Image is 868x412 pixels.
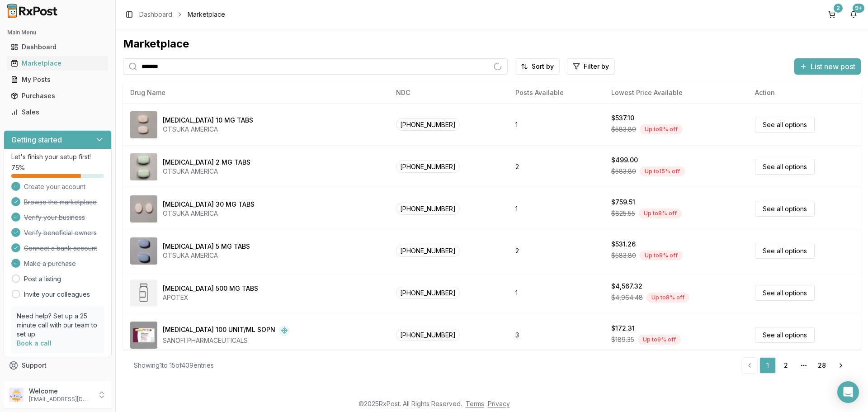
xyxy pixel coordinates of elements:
img: Abilify 10 MG TABS [130,111,157,138]
a: See all options [755,243,815,259]
a: Terms [466,400,484,407]
div: Up to 8 % off [640,124,683,134]
p: Need help? Set up a 25 minute call with our team to set up. [17,312,99,339]
div: $499.00 [611,156,638,165]
span: Verify your business [24,213,85,222]
img: Abilify 2 MG TABS [130,153,157,180]
div: Showing 1 to 15 of 409 entries [134,361,214,370]
button: Dashboard [4,40,112,54]
button: 2 [825,7,839,22]
span: Verify beneficial owners [24,228,97,237]
h2: Main Menu [7,29,108,36]
button: Feedback [4,374,112,390]
div: [MEDICAL_DATA] 100 UNIT/ML SOPN [163,325,275,336]
a: My Posts [7,71,108,88]
a: 2 [778,357,794,374]
div: OTSUKA AMERICA [163,167,250,176]
span: [PHONE_NUMBER] [396,245,460,257]
span: Feedback [22,377,52,386]
span: [PHONE_NUMBER] [396,287,460,299]
td: 3 [508,314,604,356]
div: [MEDICAL_DATA] 500 MG TABS [163,284,258,293]
a: Dashboard [139,10,172,19]
p: [EMAIL_ADDRESS][DOMAIN_NAME] [29,396,92,403]
td: 2 [508,146,604,188]
a: See all options [755,201,815,217]
button: List new post [794,58,861,75]
a: Privacy [488,400,510,407]
div: Marketplace [11,59,104,68]
button: Sort by [515,58,560,75]
div: Open Intercom Messenger [837,381,859,403]
img: Abilify 5 MG TABS [130,237,157,265]
span: [PHONE_NUMBER] [396,329,460,341]
a: Purchases [7,88,108,104]
div: OTSUKA AMERICA [163,209,255,218]
img: Abiraterone Acetate 500 MG TABS [130,279,157,307]
a: See all options [755,159,815,175]
a: Sales [7,104,108,120]
span: [PHONE_NUMBER] [396,118,460,131]
div: [MEDICAL_DATA] 2 MG TABS [163,158,250,167]
div: $531.26 [611,240,636,249]
nav: pagination [741,357,850,374]
th: Drug Name [123,82,389,104]
a: Go to next page [832,357,850,374]
a: Post a listing [24,275,61,284]
img: User avatar [9,388,24,402]
img: RxPost Logo [4,4,61,18]
div: SANOFI PHARMACEUTICALS [163,336,290,345]
a: See all options [755,285,815,301]
p: Welcome [29,387,92,396]
nav: breadcrumb [139,10,225,19]
span: Browse the marketplace [24,198,97,207]
div: [MEDICAL_DATA] 5 MG TABS [163,242,250,251]
div: Up to 9 % off [640,251,683,260]
span: $189.35 [611,335,634,344]
div: $4,567.32 [611,282,642,291]
a: See all options [755,327,815,343]
a: See all options [755,117,815,133]
span: Create your account [24,182,85,191]
div: [MEDICAL_DATA] 30 MG TABS [163,200,255,209]
th: Lowest Price Available [604,82,748,104]
div: $537.10 [611,114,634,123]
div: $172.31 [611,324,635,333]
th: NDC [389,82,508,104]
th: Action [748,82,861,104]
span: Filter by [584,62,609,71]
a: Dashboard [7,39,108,55]
span: Make a purchase [24,259,76,268]
span: $583.80 [611,125,636,134]
a: Book a call [17,339,52,347]
img: Abilify 30 MG TABS [130,195,157,223]
div: Purchases [11,91,104,100]
div: Up to 8 % off [639,208,682,218]
div: My Posts [11,75,104,84]
th: Posts Available [508,82,604,104]
div: Marketplace [123,37,861,51]
div: OTSUKA AMERICA [163,251,250,260]
div: OTSUKA AMERICA [163,125,253,134]
span: $583.80 [611,167,636,176]
a: 1 [759,357,776,374]
span: [PHONE_NUMBER] [396,161,460,173]
span: 75 % [11,163,25,172]
td: 2 [508,230,604,272]
button: Purchases [4,89,112,103]
div: 2 [834,4,843,13]
span: $4,964.48 [611,293,643,302]
td: 1 [508,104,604,146]
div: Up to 8 % off [646,293,689,303]
a: List new post [794,63,861,72]
div: $759.51 [611,198,635,207]
button: 9+ [846,7,861,22]
span: [PHONE_NUMBER] [396,203,460,215]
div: Dashboard [11,43,104,52]
td: 1 [508,188,604,230]
button: My Posts [4,72,112,87]
h3: Getting started [11,134,62,145]
span: Sort by [532,62,554,71]
button: Filter by [567,58,615,75]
